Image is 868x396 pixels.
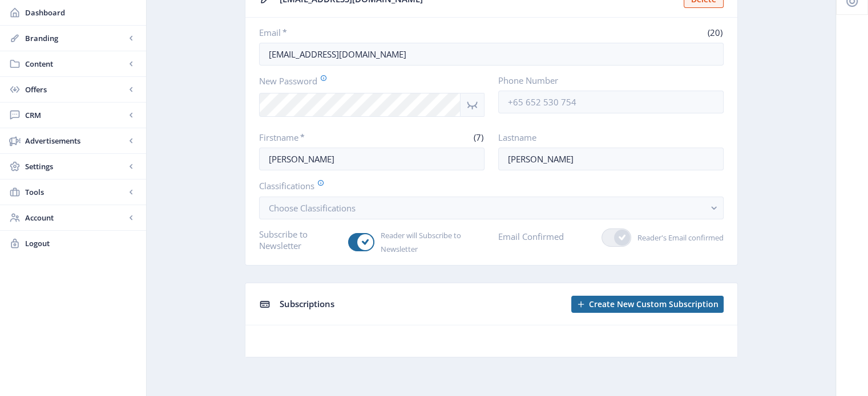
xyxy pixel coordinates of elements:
[25,84,126,95] span: Offers
[280,298,334,309] span: Subscriptions
[498,132,714,143] label: Lastname
[259,197,724,219] button: Choose Classifications
[259,27,487,38] label: Email
[25,212,126,223] span: Account
[25,161,126,172] span: Settings
[259,43,724,66] input: Enter reader’s email
[259,148,485,170] input: Enter reader’s firstname
[25,32,126,44] span: Branding
[25,186,126,198] span: Tools
[259,75,475,87] label: New Password
[631,231,724,244] span: Reader's Email confirmed
[461,93,485,117] nb-icon: Show password
[498,148,724,170] input: Enter reader’s lastname
[498,91,724,113] input: +65 652 530 754
[25,7,137,18] span: Dashboard
[245,283,738,358] app-collection-view: Subscriptions
[498,75,714,86] label: Phone Number
[498,228,564,244] label: Email Confirmed
[269,202,356,214] span: Choose Classifications
[374,228,485,256] span: Reader will Subscribe to Newsletter
[25,58,126,70] span: Content
[589,300,718,309] span: Create New Custom Subscription
[25,238,137,249] span: Logout
[564,296,724,313] a: New page
[259,228,340,251] label: Subscribe to Newsletter
[472,132,485,143] span: (7)
[25,135,126,146] span: Advertisements
[259,132,368,143] label: Firstname
[571,296,724,313] button: Create New Custom Subscription
[25,109,126,121] span: CRM
[706,27,724,38] span: (20)
[259,179,714,192] label: Classifications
